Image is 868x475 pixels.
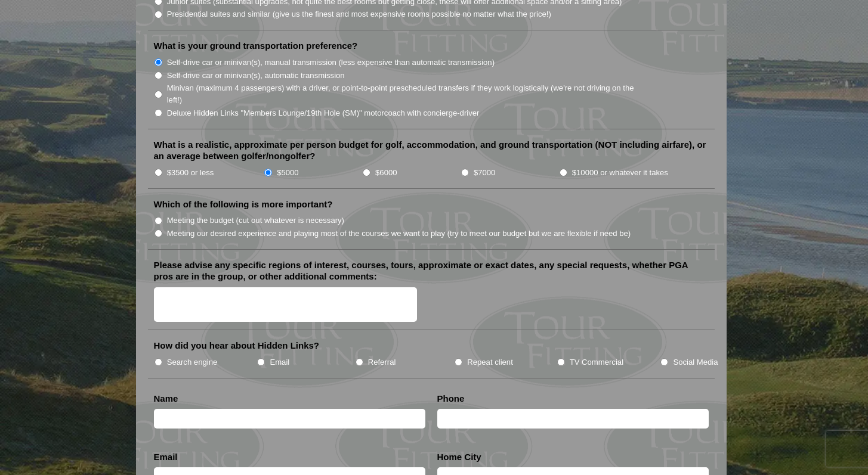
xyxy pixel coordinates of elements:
label: Deluxe Hidden Links "Members Lounge/19th Hole (SM)" motorcoach with concierge-driver [167,107,480,119]
label: $3500 or less [167,167,214,179]
label: Repeat client [467,356,513,368]
label: Self-drive car or minivan(s), manual transmission (less expensive than automatic transmission) [167,57,495,69]
label: TV Commercial [570,356,623,368]
label: Email [154,451,178,463]
label: $6000 [375,167,397,179]
label: What is your ground transportation preference? [154,40,358,52]
label: Self-drive car or minivan(s), automatic transmission [167,70,345,82]
label: $7000 [474,167,495,179]
label: $5000 [277,167,298,179]
label: Name [154,393,178,405]
label: Email [270,356,289,368]
label: Phone [437,393,465,405]
label: $10000 or whatever it takes [572,167,668,179]
label: Presidential suites and similar (give us the finest and most expensive rooms possible no matter w... [167,8,551,20]
label: Please advise any specific regions of interest, courses, tours, approximate or exact dates, any s... [154,259,709,282]
label: Which of the following is more important? [154,198,333,210]
label: Meeting the budget (cut out whatever is necessary) [167,215,344,226]
label: What is a realistic, approximate per person budget for golf, accommodation, and ground transporta... [154,139,709,162]
label: Home City [437,451,481,463]
label: Minivan (maximum 4 passengers) with a driver, or point-to-point prescheduled transfers if they wo... [167,82,647,105]
label: Referral [368,356,396,368]
label: Meeting our desired experience and playing most of the courses we want to play (try to meet our b... [167,228,631,240]
label: Search engine [167,356,218,368]
label: How did you hear about Hidden Links? [154,340,320,352]
label: Social Media [673,356,718,368]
